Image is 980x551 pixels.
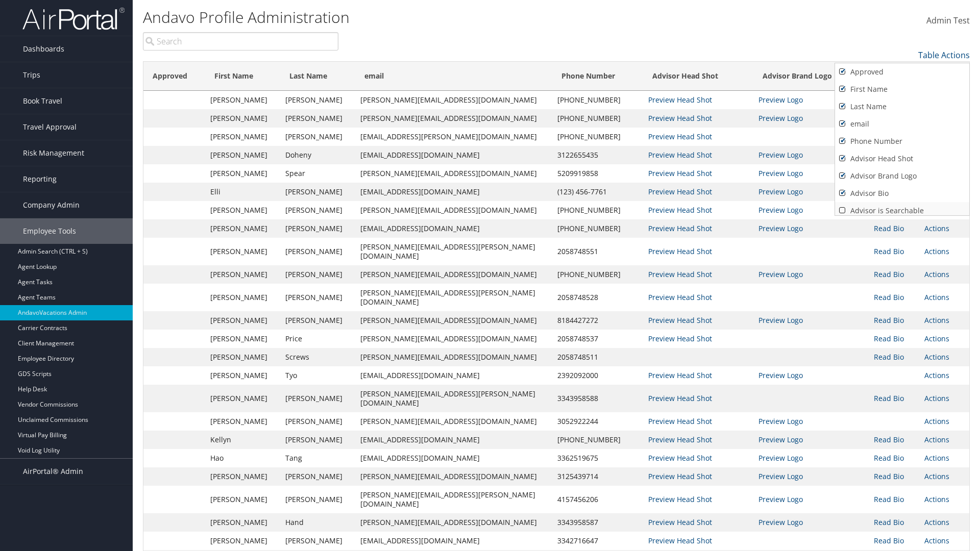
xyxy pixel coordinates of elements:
span: Reporting [23,166,57,192]
span: Company Admin [23,192,80,218]
span: Book Travel [23,88,62,114]
a: Advisor Head Shot [835,150,969,167]
a: Advisor is Searchable [835,202,969,219]
img: airportal-logo.png [22,7,125,31]
a: Advisor Brand Logo [835,167,969,185]
span: Risk Management [23,140,84,166]
a: email [835,115,969,133]
a: Advisor Bio [835,185,969,202]
span: Trips [23,62,40,88]
a: Phone Number [835,133,969,150]
span: Employee Tools [23,218,76,244]
a: Approved [835,63,969,81]
span: Travel Approval [23,114,77,140]
a: First Name [835,81,969,98]
a: Last Name [835,98,969,115]
span: Dashboards [23,36,64,62]
span: AirPortal® Admin [23,459,83,484]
